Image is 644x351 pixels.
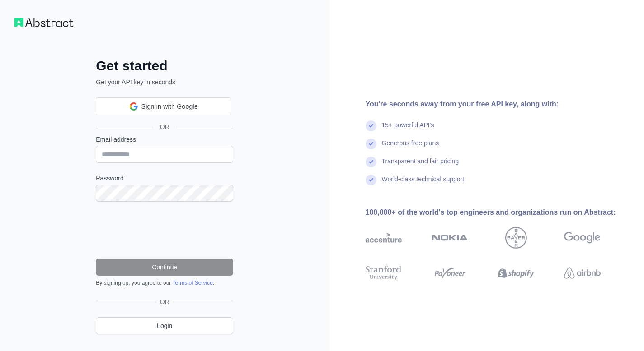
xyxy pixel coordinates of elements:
div: Sign in with Google [96,97,231,115]
img: check mark [366,120,376,131]
iframe: reCAPTCHA [96,212,233,248]
img: check mark [366,139,376,149]
span: Sign in with Google [141,102,198,111]
div: You're seconds away from your free API key, along with: [366,99,630,110]
label: Email address [96,135,233,144]
img: payoneer [432,264,468,282]
p: Get your API key in seconds [96,78,233,87]
img: nokia [432,227,468,249]
a: Terms of Service [172,280,212,286]
div: 100,000+ of the world's top engineers and organizations run on Abstract: [366,207,630,218]
div: Transparent and fair pricing [382,157,459,175]
img: stanford university [366,264,402,282]
div: Generous free plans [382,139,439,157]
div: World-class technical support [382,175,465,193]
button: Continue [96,259,233,276]
img: airbnb [564,264,601,282]
img: Workflow [14,18,73,27]
img: google [564,227,601,249]
img: shopify [498,264,535,282]
img: accenture [366,227,402,249]
img: check mark [366,175,376,185]
h2: Get started [96,58,233,74]
div: 15+ powerful API's [382,120,434,139]
img: bayer [505,227,527,249]
span: OR [156,297,173,306]
img: check mark [366,157,376,167]
label: Password [96,174,233,183]
a: Login [96,317,233,334]
div: By signing up, you agree to our . [96,279,233,286]
span: OR [153,122,177,131]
